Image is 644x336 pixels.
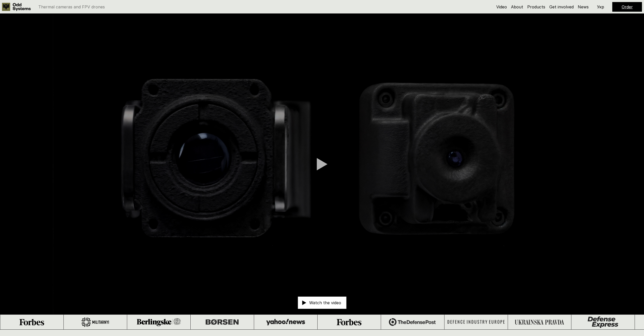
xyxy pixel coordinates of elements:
p: Укр [597,5,604,9]
a: Get involved [549,4,574,9]
a: Order [622,4,633,9]
p: Thermal cameras and FPV drones [38,5,105,9]
a: Video [496,4,507,9]
a: News [578,4,589,9]
a: Products [527,4,545,9]
p: Watch the video [309,301,341,305]
a: About [511,4,523,9]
